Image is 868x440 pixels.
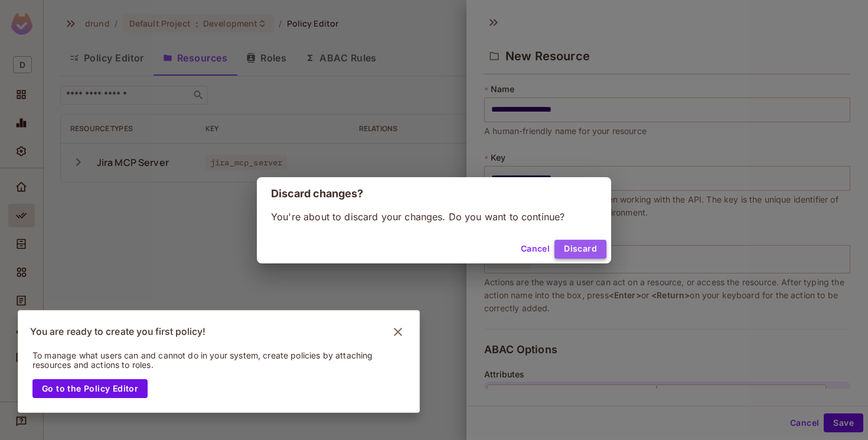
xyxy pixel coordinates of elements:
[271,210,597,223] p: You're about to discard your changes. Do you want to continue?
[30,326,205,338] p: You are ready to create you first policy!
[516,240,554,259] button: Cancel
[32,351,389,370] p: To manage what users can and cannot do in your system, create policies by attaching resources and...
[554,240,606,259] button: Discard
[32,379,148,398] button: Go to the Policy Editor
[257,177,611,210] h2: Discard changes?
